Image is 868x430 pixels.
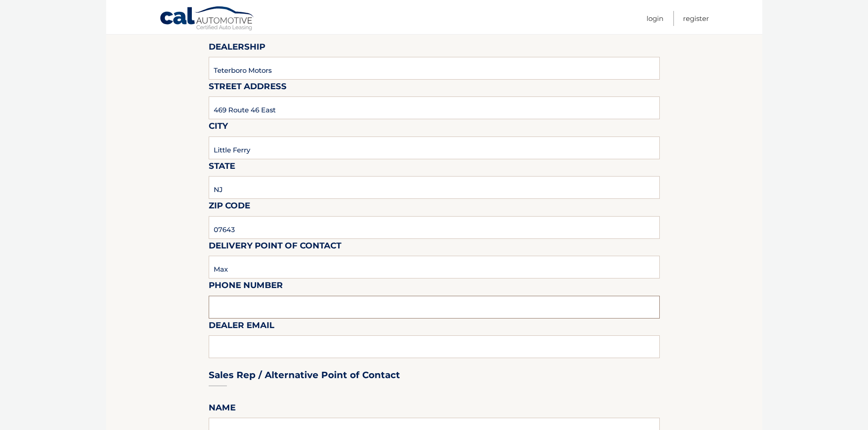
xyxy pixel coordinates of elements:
[209,369,400,381] h3: Sales Rep / Alternative Point of Contact
[209,119,228,136] label: City
[209,40,265,57] label: Dealership
[209,401,236,418] label: Name
[683,11,709,26] a: Register
[209,278,283,295] label: Phone Number
[209,199,250,216] label: Zip Code
[209,319,274,335] label: Dealer Email
[209,239,341,256] label: Delivery Point of Contact
[209,80,287,96] label: Street Address
[209,159,235,176] label: State
[159,6,255,32] a: Cal Automotive
[647,11,663,26] a: Login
